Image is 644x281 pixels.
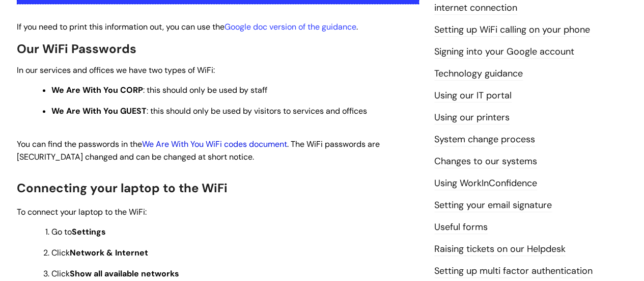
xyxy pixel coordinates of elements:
strong: We Are With You CORP [51,85,143,95]
a: Google doc version of the guidance [225,21,356,32]
span: Click [51,247,148,258]
a: Useful forms [434,221,488,234]
strong: Show all available networks [70,268,179,279]
a: Using our printers [434,111,510,124]
a: Setting up multi factor authentication [434,265,593,278]
span: To connect your laptop to the WiFi: [17,207,147,217]
span: Go to [51,226,106,237]
span: If you need to print this information out, you can use the . [17,21,358,32]
a: System change process [434,133,535,146]
a: Signing into your Google account [434,45,574,59]
span: Our WiFi Passwords [17,41,136,57]
a: We Are With You WiFi codes document [142,139,287,149]
strong: Network & Internet [70,247,148,258]
strong: We Are With You GUEST [51,106,147,116]
span: Connecting your laptop to the WiFi [17,180,228,196]
a: Using our IT portal [434,89,512,103]
span: Click [51,268,179,279]
a: Raising tickets on our Helpdesk [434,243,566,256]
a: Changes to our systems [434,155,537,168]
span: In our services and offices we have two types of WiFi: [17,65,215,75]
span: : this should only be used by visitors to services and offices [51,106,367,116]
a: Technology guidance [434,67,523,81]
strong: Settings [72,226,106,237]
span: You can find the passwords in the . The WiFi passwords are [SECURITY_DATA] changed and can be cha... [17,139,380,162]
a: Using WorkInConfidence [434,177,537,190]
a: Setting your email signature [434,199,552,212]
a: Setting up WiFi calling on your phone [434,23,590,37]
span: : this should only be used by staff [51,85,267,95]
